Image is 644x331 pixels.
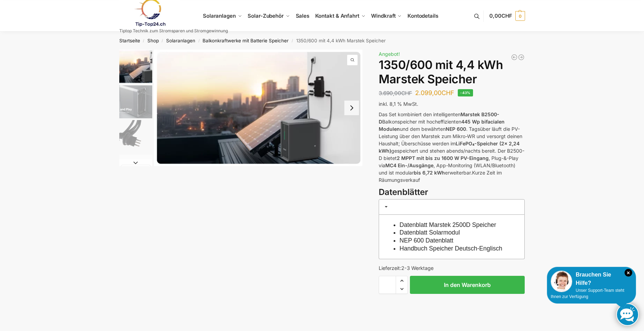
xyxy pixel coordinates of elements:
[551,271,632,287] div: Brauchen Sie Hilfe?
[414,170,445,176] strong: bis 6,72 kWh
[296,12,310,19] span: Sales
[119,120,152,153] img: Anschlusskabel-3meter_schweizer-stecker
[379,101,418,107] span: inkl. 8,1 % MwSt.
[518,54,525,61] a: Flexible Solarpanels (2×240 Watt & Solar Laderegler
[379,265,433,271] span: Lieferzeit:
[400,221,496,228] a: Datenblatt Marstek 2500D Speicher
[119,29,228,33] p: Tiptop Technik zum Stromsparen und Stromgewinnung
[166,38,195,43] a: Solaranlagen
[248,12,284,19] span: Solar-Zubehör
[315,12,359,19] span: Kontakt & Anfahrt
[154,50,363,166] img: Balkonkraftwerk mit Marstek Speicher
[625,269,632,277] i: Schließen
[195,38,203,44] span: /
[245,0,293,32] a: Solar-Zubehör
[501,12,512,19] span: CHF
[385,162,433,168] strong: MC4 Ein-/Ausgänge
[154,50,363,166] a: Balkonkraftwerk mit Marstek Speicher5 1
[441,89,454,96] span: CHF
[551,271,572,292] img: Customer service
[407,12,438,19] span: Kontodetails
[203,38,289,43] a: Balkonkraftwerke mit Batterie Speicher
[400,229,460,236] a: Datenblatt Solarmodul
[119,38,140,43] a: Startseite
[400,237,453,244] a: NEP 600 Datenblatt
[344,101,359,115] button: Next slide
[489,12,512,19] span: 0,00
[147,38,159,43] a: Shop
[119,85,152,118] img: Marstek Balkonkraftwerk
[368,0,405,32] a: Windkraft
[511,54,518,61] a: Steckerkraftwerk mit 8 KW Speicher und 8 Solarmodulen mit 3600 Watt
[515,11,525,21] span: 0
[446,126,466,132] strong: NEP 600
[140,38,147,44] span: /
[154,50,363,166] li: 1 / 9
[289,38,296,44] span: /
[312,0,368,32] a: Kontakt & Anfahrt
[119,50,152,84] img: Balkonkraftwerk mit Marstek Speicher
[458,89,473,96] span: -43%
[405,0,441,32] a: Kontodetails
[371,12,395,19] span: Windkraft
[118,119,152,154] li: 3 / 9
[379,90,412,96] bdi: 3.690,00
[379,186,525,198] h3: Datenblätter
[410,276,525,294] button: In den Warenkorb
[118,84,152,119] li: 2 / 9
[400,245,502,252] a: Handbuch Speicher Deutsch-Englisch
[377,298,526,317] iframe: Sicherer Rahmen für schnelle Bezahlvorgänge
[401,265,433,271] span: 2-3 Werktage
[159,38,166,44] span: /
[396,285,407,294] span: Reduce quantity
[379,58,525,86] h1: 1350/600 mit 4,4 kWh Marstek Speicher
[415,89,454,96] bdi: 2.099,00
[551,288,624,299] span: Unser Support-Team steht Ihnen zur Verfügung
[118,50,152,84] li: 1 / 9
[397,155,489,161] strong: 2 MPPT mit bis zu 1600 W PV-Eingang
[379,276,396,294] input: Produktmenge
[396,276,407,285] span: Increase quantity
[119,159,152,166] button: Next slide
[489,6,525,26] a: 0,00CHF 0
[379,111,525,184] p: Das Set kombiniert den intelligenten Balkonspeicher mit hocheffizienten und dem bewährten . Tagsü...
[293,0,312,32] a: Sales
[107,32,537,50] nav: Breadcrumb
[118,154,152,188] li: 4 / 9
[119,155,152,188] img: ChatGPT Image 29. März 2025, 12_41_06
[401,90,412,96] span: CHF
[379,51,400,57] span: Angebot!
[203,12,236,19] span: Solaranlagen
